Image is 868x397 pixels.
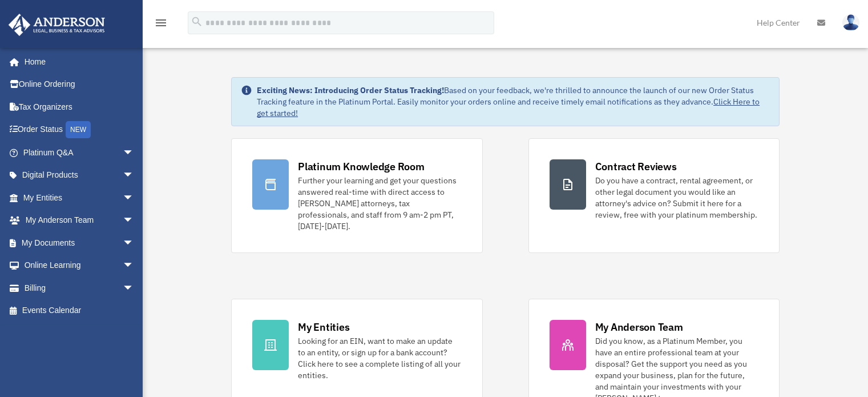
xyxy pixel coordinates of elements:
a: Billingarrow_drop_down [8,276,151,299]
div: Contract Reviews [595,159,677,174]
img: User Pic [842,14,859,31]
a: Platinum Q&Aarrow_drop_down [8,141,151,164]
div: NEW [66,121,91,138]
span: arrow_drop_down [123,231,146,255]
a: My Anderson Teamarrow_drop_down [8,209,151,232]
span: arrow_drop_down [123,164,146,187]
a: Order StatusNEW [8,118,151,142]
div: Further your learning and get your questions answered real-time with direct access to [PERSON_NAM... [298,175,461,232]
a: Home [8,50,146,73]
a: Tax Organizers [8,95,151,118]
div: Looking for an EIN, want to make an update to an entity, or sign up for a bank account? Click her... [298,335,461,381]
span: arrow_drop_down [123,186,146,210]
a: Click Here to get started! [257,97,760,118]
span: arrow_drop_down [123,141,146,165]
a: Online Ordering [8,73,151,96]
i: search [191,15,203,28]
a: Online Learningarrow_drop_down [8,254,151,277]
span: arrow_drop_down [123,276,146,300]
div: Based on your feedback, we're thrilled to announce the launch of our new Order Status Tracking fe... [257,85,770,119]
div: My Entities [298,320,349,334]
img: Anderson Advisors Platinum Portal [5,14,108,36]
span: arrow_drop_down [123,209,146,232]
a: My Documentsarrow_drop_down [8,231,151,254]
a: Events Calendar [8,299,151,322]
a: My Entitiesarrow_drop_down [8,186,151,209]
div: My Anderson Team [595,320,683,334]
div: Platinum Knowledge Room [298,159,425,174]
div: Do you have a contract, rental agreement, or other legal document you would like an attorney's ad... [595,175,758,220]
i: menu [154,16,168,30]
a: Platinum Knowledge Room Further your learning and get your questions answered real-time with dire... [231,138,482,253]
a: menu [154,20,168,30]
strong: Exciting News: Introducing Order Status Tracking! [257,85,444,95]
a: Contract Reviews Do you have a contract, rental agreement, or other legal document you would like... [528,138,780,253]
a: Digital Productsarrow_drop_down [8,164,151,187]
span: arrow_drop_down [123,254,146,278]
